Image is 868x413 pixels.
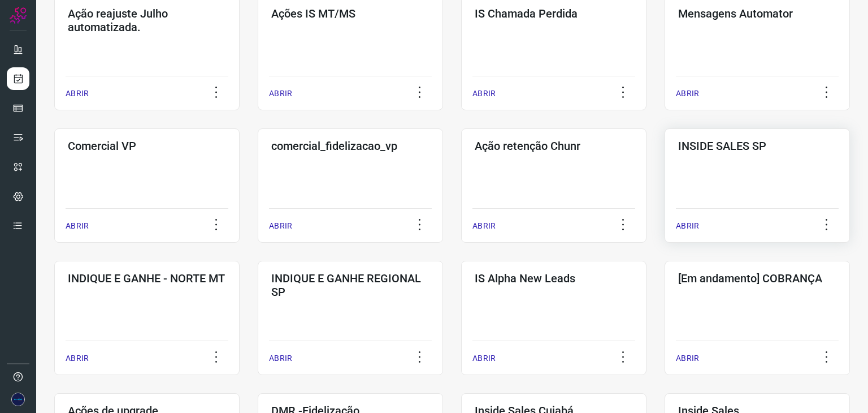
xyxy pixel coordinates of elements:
[475,7,633,20] h3: IS Chamada Perdida
[66,88,89,100] p: ABRIR
[10,7,27,24] img: Logo
[472,88,496,100] p: ABRIR
[676,220,699,232] p: ABRIR
[68,7,226,34] h3: Ação reajuste Julho automatizada.
[269,352,292,364] p: ABRIR
[475,139,633,153] h3: Ação retenção Chunr
[271,7,429,20] h3: Ações IS MT/MS
[678,272,836,285] h3: [Em andamento] COBRANÇA
[472,352,496,364] p: ABRIR
[271,272,429,299] h3: INDIQUE E GANHE REGIONAL SP
[676,88,699,100] p: ABRIR
[475,272,633,285] h3: IS Alpha New Leads
[678,7,836,20] h3: Mensagens Automator
[68,272,226,285] h3: INDIQUE E GANHE - NORTE MT
[66,352,89,364] p: ABRIR
[68,139,226,153] h3: Comercial VP
[269,88,292,100] p: ABRIR
[678,139,836,153] h3: INSIDE SALES SP
[66,220,89,232] p: ABRIR
[11,393,25,406] img: 67a33756c898f9af781d84244988c28e.png
[472,220,496,232] p: ABRIR
[676,352,699,364] p: ABRIR
[269,220,292,232] p: ABRIR
[271,139,429,153] h3: comercial_fidelizacao_vp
